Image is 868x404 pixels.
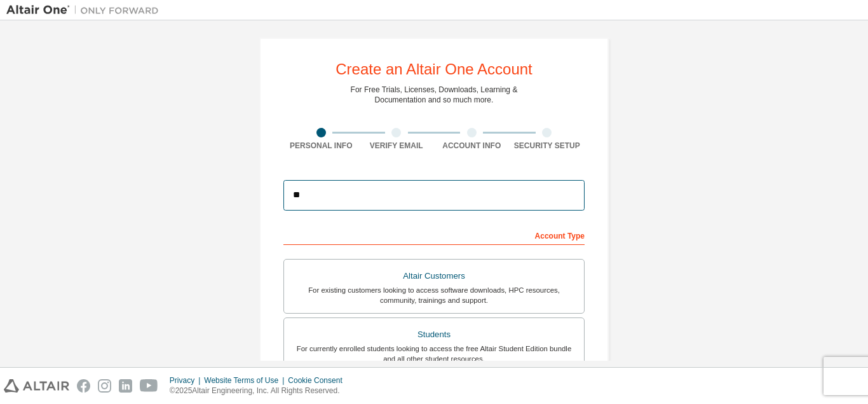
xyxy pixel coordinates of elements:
[359,141,435,151] div: Verify Email
[434,141,510,151] div: Account Info
[351,85,518,105] div: For Free Trials, Licenses, Downloads, Learning & Documentation and so much more.
[204,375,288,386] div: Website Terms of Use
[510,141,585,151] div: Security Setup
[4,379,69,393] img: altair_logo.svg
[283,225,585,245] div: Account Type
[292,267,576,285] div: Altair Customers
[77,379,90,393] img: facebook.svg
[292,344,576,364] div: For currently enrolled students looking to access the free Altair Student Edition bundle and all ...
[170,375,204,386] div: Privacy
[283,141,359,151] div: Personal Info
[292,285,576,305] div: For existing customers looking to access software downloads, HPC resources, community, trainings ...
[119,379,132,393] img: linkedin.svg
[170,386,350,396] p: © 2025 Altair Engineering, Inc. All Rights Reserved.
[288,375,349,386] div: Cookie Consent
[6,4,165,17] img: Altair One
[336,62,532,77] div: Create an Altair One Account
[98,379,111,393] img: instagram.svg
[140,379,158,393] img: youtube.svg
[292,326,576,344] div: Students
